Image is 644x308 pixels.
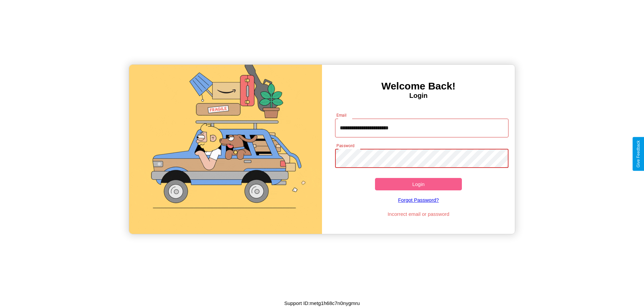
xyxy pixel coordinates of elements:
label: Password [336,143,354,148]
img: gif [129,65,322,234]
p: Support ID: metg1h68c7n0nygmru [284,299,360,308]
p: Incorrect email or password [332,209,505,219]
h4: Login [322,92,515,100]
button: Login [375,178,462,190]
label: Email [336,112,347,118]
a: Forgot Password? [332,190,505,209]
h3: Welcome Back! [322,80,515,92]
div: Give Feedback [636,140,641,168]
